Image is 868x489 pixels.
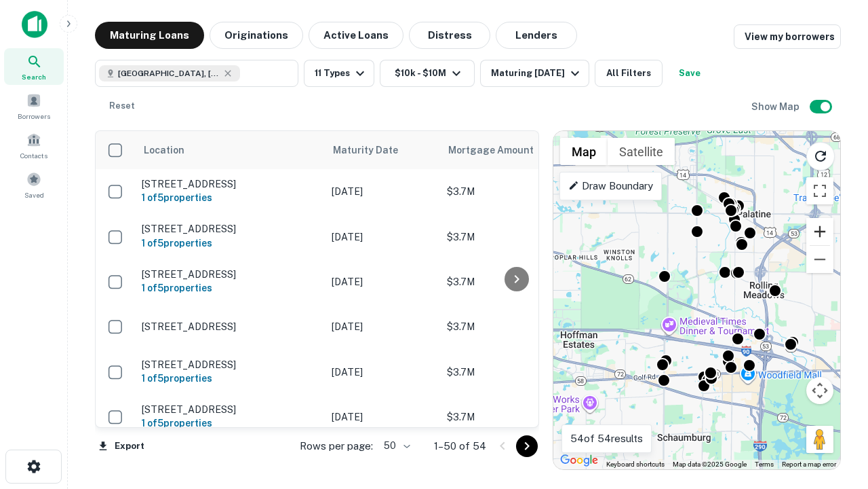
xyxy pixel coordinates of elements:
th: Mortgage Amount [440,131,589,169]
button: Show satellite imagery [608,138,675,165]
span: Maturity Date [333,142,416,158]
p: $3.7M [447,319,583,334]
p: [DATE] [332,184,433,199]
p: $3.7M [447,274,583,289]
button: Reset [100,92,144,120]
div: Maturing [DATE] [491,65,583,81]
button: Zoom out [806,246,833,273]
p: $3.7M [447,365,583,380]
a: Terms (opens in new tab) [755,460,774,468]
span: Location [143,142,184,158]
th: Maturity Date [325,131,440,169]
p: [STREET_ADDRESS] [142,223,318,235]
button: Originations [210,22,303,49]
p: Rows per page: [300,438,373,454]
p: [STREET_ADDRESS] [142,321,318,333]
p: [DATE] [332,319,433,334]
span: Contacts [20,150,47,161]
div: 0 0 [553,131,840,469]
p: [DATE] [332,365,433,380]
button: Map camera controls [806,377,833,404]
span: Search [22,71,46,82]
h6: 1 of 5 properties [142,236,318,251]
button: Toggle fullscreen view [806,177,833,204]
span: Map data ©2025 Google [673,460,747,468]
img: capitalize-icon.png [22,11,47,38]
button: Zoom in [806,218,833,245]
button: All Filters [595,60,663,87]
p: $3.7M [447,184,583,199]
a: Search [4,48,64,85]
h6: 1 of 5 properties [142,190,318,205]
button: Lenders [496,22,577,49]
a: Open this area in Google Maps (opens a new window) [557,452,601,469]
h6: 1 of 5 properties [142,280,318,295]
p: Draw Boundary [568,178,653,194]
button: Export [95,436,148,456]
p: 54 of 54 results [570,431,643,447]
button: Active Loans [309,22,403,49]
th: Location [135,131,325,169]
p: $3.7M [447,410,583,424]
img: Google [557,452,601,469]
p: [DATE] [332,274,433,289]
p: $3.7M [447,230,583,244]
button: Keyboard shortcuts [606,460,665,469]
button: Maturing [DATE] [480,60,589,87]
a: Saved [4,166,64,203]
h6: Show Map [751,99,802,114]
a: Contacts [4,127,64,164]
span: Saved [24,189,44,200]
button: Show street map [560,138,608,165]
a: Report a map error [782,460,836,468]
h6: 1 of 5 properties [142,371,318,386]
iframe: Chat Widget [800,380,868,446]
button: 11 Types [304,60,374,87]
p: [DATE] [332,230,433,244]
button: $10k - $10M [380,60,475,87]
span: Mortgage Amount [448,142,551,158]
p: [STREET_ADDRESS] [142,359,318,371]
button: Go to next page [516,435,538,457]
button: Distress [409,22,490,49]
button: Maturing Loans [95,22,204,49]
p: [STREET_ADDRESS] [142,178,318,190]
h6: 1 of 5 properties [142,416,318,431]
button: Reload search area [806,142,835,170]
p: [DATE] [332,410,433,424]
a: View my borrowers [734,24,841,49]
span: Borrowers [18,111,50,122]
a: Borrowers [4,88,64,124]
span: [GEOGRAPHIC_DATA], [GEOGRAPHIC_DATA] [118,67,220,79]
p: [STREET_ADDRESS] [142,403,318,416]
p: 1–50 of 54 [434,438,486,454]
p: [STREET_ADDRESS] [142,268,318,280]
button: Save your search to get updates of matches that match your search criteria. [668,60,711,87]
div: 50 [378,436,412,456]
